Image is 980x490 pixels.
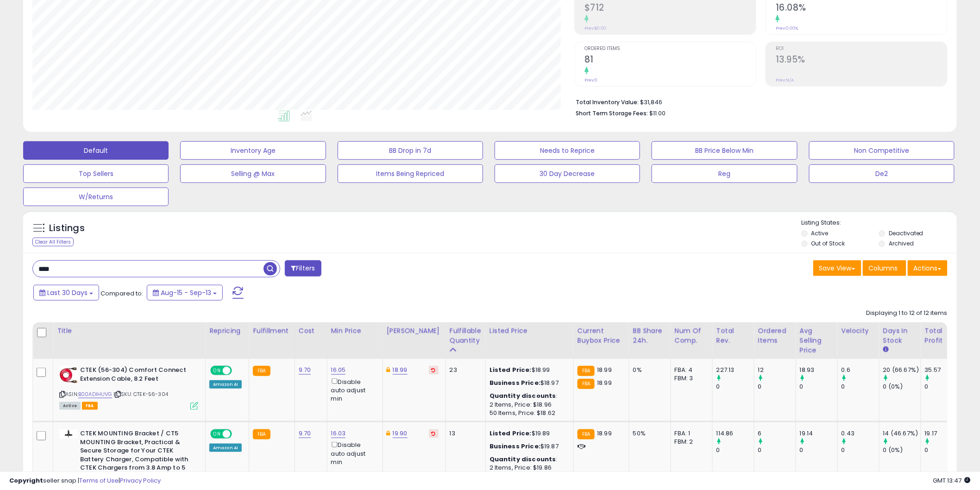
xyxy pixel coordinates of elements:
button: Aug-15 - Sep-13 [147,285,223,301]
div: Cost [299,326,323,336]
div: FBM: 2 [675,438,705,446]
div: 0 [925,446,962,454]
li: $31,846 [576,96,941,107]
b: Business Price: [490,442,540,451]
label: Deactivated [889,229,923,237]
span: 18.99 [597,378,612,387]
div: Listed Price [490,326,570,336]
div: Avg Selling Price [800,326,834,355]
span: FBA [82,402,98,410]
b: Short Term Storage Fees: [576,109,648,117]
span: 2025-10-14 13:47 GMT [933,476,971,485]
small: Prev: 0.00% [776,25,798,31]
div: Num of Comp. [675,326,709,346]
b: Quantity discounts [490,391,556,400]
div: Ordered Items [758,326,792,346]
span: Compared to: [101,289,143,298]
small: FBA [253,366,270,376]
div: 114.86 [716,429,754,438]
span: Columns [869,264,898,273]
b: Listed Price: [490,365,532,374]
button: Filters [285,260,321,276]
div: 12 [758,366,796,374]
button: BB Drop in 7d [338,141,483,160]
div: 227.13 [716,366,754,374]
button: De2 [809,164,955,183]
button: Last 30 Days [33,285,99,301]
div: 0 [800,383,837,391]
div: 6 [758,429,796,438]
div: $19.89 [490,429,566,438]
div: Total Rev. [716,326,750,346]
div: $19.87 [490,442,566,451]
button: Columns [863,260,906,276]
h2: $712 [584,2,756,15]
div: 23 [450,366,478,374]
div: Displaying 1 to 12 of 12 items [867,309,948,318]
button: Top Sellers [23,164,169,183]
div: 0 (0%) [883,446,921,454]
b: Quantity discounts [490,455,556,464]
div: 0 [758,446,796,454]
div: 2 Items, Price: $18.96 [490,401,566,409]
div: : [490,455,566,464]
small: Prev: N/A [776,77,794,83]
h2: 16.08% [776,2,947,15]
div: 0 [842,383,879,391]
div: 0 (0%) [883,383,921,391]
a: Privacy Policy [120,476,161,485]
a: 9.70 [299,429,311,438]
span: Ordered Items [584,46,756,51]
button: Save View [813,260,861,276]
button: Items Being Repriced [338,164,483,183]
div: 19.14 [800,429,837,438]
small: FBA [578,366,595,376]
small: Days In Stock. [883,346,889,354]
button: Non Competitive [809,141,955,160]
div: Fulfillment [253,326,290,336]
div: 0 [716,446,754,454]
div: 18.93 [800,366,837,374]
div: 0.43 [842,429,879,438]
a: 16.03 [331,429,346,438]
div: 0% [633,366,664,374]
a: 18.99 [393,365,408,375]
div: : [490,392,566,400]
div: ASIN: [59,366,198,409]
b: CTEK (56-304) Comfort Connect Extension Cable, 8.2 Feet [80,366,193,385]
span: OFF [231,367,245,375]
div: Clear All Filters [32,238,74,246]
div: FBA: 4 [675,366,705,374]
div: Days In Stock [883,326,917,346]
div: seller snap | | [9,477,161,485]
div: 13 [450,429,478,438]
img: 512D6hRGdUL._SL40_.jpg [59,366,78,384]
small: Prev: 0 [584,77,597,83]
div: 14 (46.67%) [883,429,921,438]
div: $18.99 [490,366,566,374]
span: 18.99 [597,429,612,438]
div: 50% [633,429,664,438]
div: [PERSON_NAME] [387,326,442,336]
div: Disable auto adjust min [331,440,376,466]
div: 19.17 [925,429,962,438]
button: W/Returns [23,188,169,206]
div: Amazon AI [209,444,242,452]
div: Title [57,326,201,336]
b: Business Price: [490,378,540,387]
div: Total Profit [925,326,959,346]
div: 35.57 [925,366,962,374]
button: Default [23,141,169,160]
img: 21I3cJOXzPL._SL40_.jpg [59,429,78,439]
div: BB Share 24h. [633,326,667,346]
button: BB Price Below Min [652,141,797,160]
div: Repricing [209,326,245,336]
div: Min Price [331,326,379,336]
div: Velocity [842,326,875,336]
span: ROI [776,46,947,51]
label: Archived [889,239,914,247]
a: 16.05 [331,365,346,375]
h2: 13.95% [776,54,947,67]
div: Disable auto adjust min [331,377,376,403]
button: Selling @ Max [180,164,326,183]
